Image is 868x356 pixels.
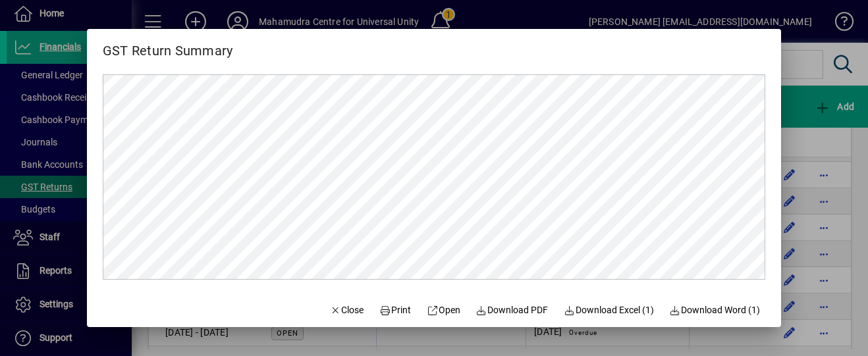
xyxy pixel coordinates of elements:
span: Print [379,303,411,317]
button: Download Word (1) [665,298,766,322]
a: Download PDF [471,298,554,322]
button: Close [325,298,369,322]
span: Download PDF [476,303,549,317]
span: Open [427,303,460,317]
span: Download Excel (1) [564,303,654,317]
span: Download Word (1) [670,303,761,317]
h2: GST Return Summary [87,29,249,61]
button: Download Excel (1) [558,298,659,322]
button: Print [374,298,416,322]
a: Open [421,298,466,322]
span: Close [330,303,364,317]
